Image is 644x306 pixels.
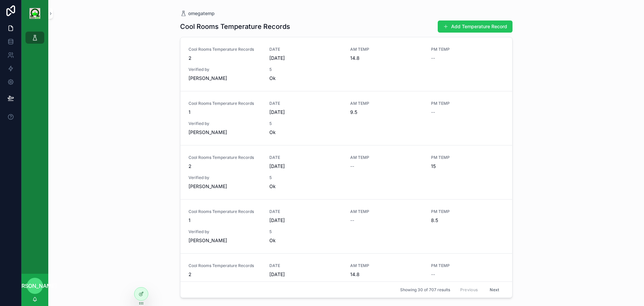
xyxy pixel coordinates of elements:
span: [PERSON_NAME] [189,183,261,190]
span: AM TEMP [350,263,423,268]
span: [DATE] [269,163,342,170]
span: 5 [269,229,342,234]
a: omegatemp [180,10,215,17]
span: DATE [269,155,342,160]
span: 1 [189,109,261,116]
span: -- [431,55,435,61]
button: Add Temperature Record [438,20,513,33]
span: DATE [269,47,342,52]
a: Cool Rooms Temperature Records2DATE[DATE]AM TEMP--PM TEMP15Verified by[PERSON_NAME]5Ok [180,145,512,199]
span: AM TEMP [350,101,423,106]
span: AM TEMP [350,209,423,214]
span: 2 [189,163,261,170]
span: [DATE] [269,109,342,116]
span: 14.8 [350,271,423,278]
span: Cool Rooms Temperature Records [189,263,261,268]
span: PM TEMP [431,209,504,214]
span: 14.8 [350,55,423,61]
span: Showing 30 of 707 results [400,287,450,293]
span: Verified by [189,121,261,126]
span: Ok [269,129,342,136]
span: Ok [269,183,342,190]
span: 15 [431,163,504,170]
span: Verified by [189,229,261,234]
span: 1 [189,217,261,224]
span: omegatemp [188,10,215,17]
span: AM TEMP [350,155,423,160]
span: -- [350,217,354,224]
span: PM TEMP [431,155,504,160]
span: 5 [269,175,342,180]
span: [PERSON_NAME] [189,129,261,136]
button: Next [485,285,504,295]
span: Cool Rooms Temperature Records [189,155,261,160]
h1: Cool Rooms Temperature Records [180,22,290,31]
span: -- [431,271,435,278]
span: DATE [269,101,342,106]
span: [PERSON_NAME] [189,237,261,244]
span: DATE [269,209,342,214]
span: [DATE] [269,271,342,278]
div: scrollable content [21,27,48,52]
span: Cool Rooms Temperature Records [189,101,261,106]
span: [PERSON_NAME] [13,282,57,290]
span: 2 [189,55,261,61]
span: 2 [189,271,261,278]
span: PM TEMP [431,101,504,106]
span: [PERSON_NAME] [189,75,261,82]
img: App logo [30,8,40,19]
span: PM TEMP [431,263,504,268]
a: Cool Rooms Temperature Records1DATE[DATE]AM TEMP--PM TEMP8.5Verified by[PERSON_NAME]5Ok [180,199,512,253]
span: [DATE] [269,217,342,224]
span: 8.5 [431,217,504,224]
span: 9.5 [350,109,423,116]
a: Cool Rooms Temperature Records2DATE[DATE]AM TEMP14.8PM TEMP--Verified by[PERSON_NAME]5Ok [180,37,512,91]
span: 5 [269,67,342,72]
span: 5 [269,121,342,126]
span: PM TEMP [431,47,504,52]
span: Ok [269,237,342,244]
span: DATE [269,263,342,268]
span: Verified by [189,175,261,180]
span: [DATE] [269,55,342,61]
span: AM TEMP [350,47,423,52]
span: -- [350,163,354,170]
a: Cool Rooms Temperature Records1DATE[DATE]AM TEMP9.5PM TEMP--Verified by[PERSON_NAME]5Ok [180,91,512,145]
span: Cool Rooms Temperature Records [189,209,261,214]
span: Cool Rooms Temperature Records [189,47,261,52]
span: Ok [269,75,342,82]
span: Verified by [189,67,261,72]
span: -- [431,109,435,116]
